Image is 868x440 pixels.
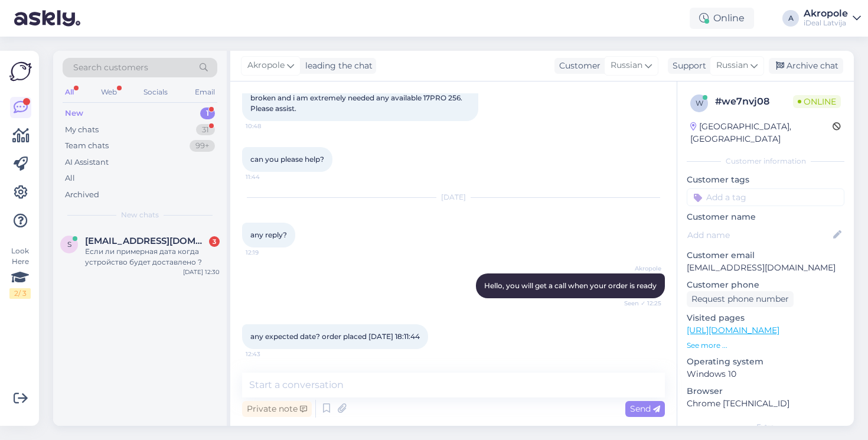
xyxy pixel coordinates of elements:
div: Online [690,8,754,29]
div: All [63,84,76,100]
p: Visited pages [687,312,844,324]
span: 11:44 [246,172,290,181]
div: Request phone number [687,291,794,307]
span: w [696,99,703,107]
span: Search customers [73,61,148,74]
p: Chrome [TECHNICAL_ID] [687,397,844,410]
div: [GEOGRAPHIC_DATA], [GEOGRAPHIC_DATA] [690,120,833,145]
div: [DATE] [242,192,665,203]
span: sasa11693@icloud.com [85,236,208,246]
div: All [65,172,75,184]
input: Add name [687,229,831,242]
div: Если ли примерная дата когда устройство будет доставлено ? [85,246,220,268]
p: Customer name [687,211,844,223]
span: Online [793,95,841,108]
span: any reply? [250,230,287,239]
p: Customer phone [687,279,844,291]
div: Email [192,84,217,100]
div: Socials [141,84,170,100]
p: [EMAIL_ADDRESS][DOMAIN_NAME] [687,262,844,274]
div: 1 [200,107,215,119]
span: Akropole [617,264,661,273]
div: 31 [196,124,215,136]
div: A [782,10,799,27]
p: Operating system [687,356,844,368]
div: Archive chat [769,58,843,74]
img: Askly Logo [9,60,32,83]
span: 12:19 [246,248,290,257]
span: 12:43 [246,350,290,358]
a: AkropoleiDeal Latvija [804,9,861,28]
div: AI Assistant [65,157,109,168]
div: [DATE] 12:30 [183,268,220,276]
span: any expected date? order placed [DATE] 18:11:44 [250,332,420,341]
span: Send [630,403,660,414]
div: 3 [209,236,220,247]
p: See more ... [687,340,844,351]
span: Russian [716,59,748,72]
span: Russian [611,59,642,72]
div: Customer [554,60,601,72]
div: 99+ [190,140,215,152]
div: # we7nvj08 [715,94,793,109]
div: Customer information [687,156,844,167]
div: Look Here [9,246,31,299]
span: can you please help? [250,155,324,164]
span: Hello, you will get a call when your order is ready [484,281,657,290]
div: Archived [65,189,99,201]
a: [URL][DOMAIN_NAME] [687,325,779,335]
div: Support [668,60,706,72]
span: Seen ✓ 12:25 [617,299,661,308]
div: leading the chat [301,60,373,72]
div: 2 / 3 [9,288,31,299]
span: s [67,240,71,249]
div: Akropole [804,9,848,18]
div: Extra [687,422,844,432]
span: Akropole [247,59,285,72]
div: iDeal Latvija [804,18,848,28]
p: Windows 10 [687,368,844,380]
span: New chats [121,210,159,220]
div: My chats [65,124,99,136]
span: hi. please update if order #2000082858 is ready. My Iphone broken and i am extremely needed any a... [250,83,464,113]
p: Customer email [687,249,844,262]
div: Private note [242,401,312,417]
input: Add a tag [687,188,844,206]
div: Team chats [65,140,109,152]
span: 10:48 [246,122,290,131]
p: Customer tags [687,174,844,186]
p: Browser [687,385,844,397]
div: Web [99,84,119,100]
div: New [65,107,83,119]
